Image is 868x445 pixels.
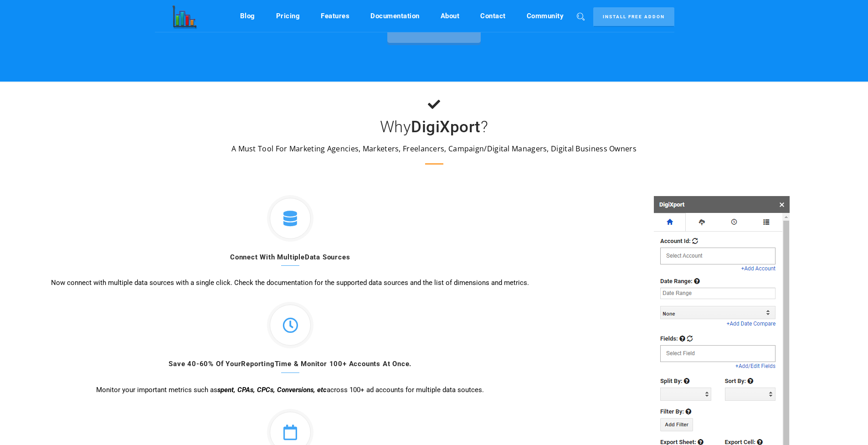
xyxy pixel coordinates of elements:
p: Monitor your important metrics such as across 100+ ad accounts for multiple data soutces. [9,384,571,395]
b: Data Sources [305,253,350,261]
b: DigiXport [411,118,481,136]
i: spent, CPAs, CPCs, Conversions, etc [217,386,327,394]
a: Community [527,7,564,25]
a: Blog [240,7,255,25]
a: Features [321,7,349,25]
a: About [441,7,460,25]
h4: Connect With Multiple [9,253,571,266]
p: Now connect with multiple data sources with a single click. Check the documentation for the suppo... [9,277,571,288]
a: Pricing [276,7,300,25]
b: Reporting [241,360,274,368]
iframe: Chat Widget [822,401,868,445]
a: Install Free Addon [593,7,674,27]
a: Documentation [370,7,420,25]
h4: Save 40-60% Of Your Time & Monitor 100+ Accounts At Once. [9,360,571,373]
a: Contact [480,7,506,25]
